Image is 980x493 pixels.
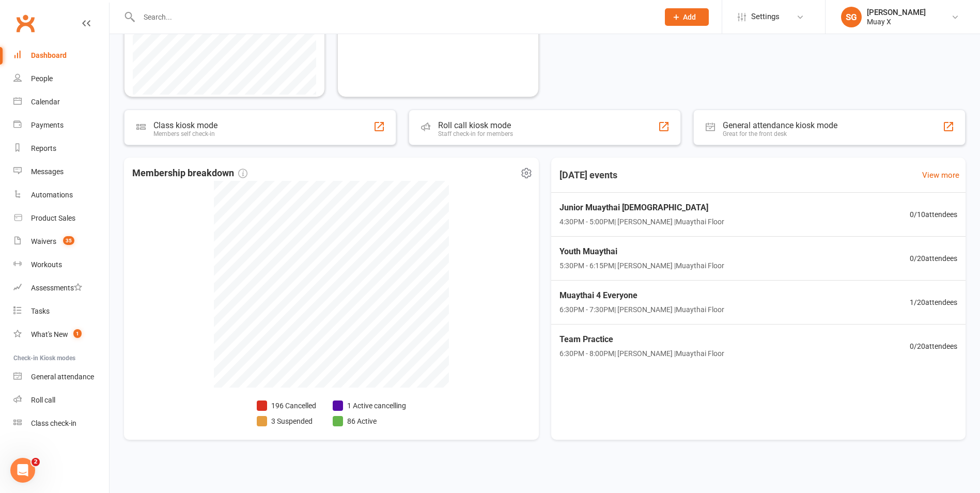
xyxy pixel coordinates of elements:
[867,8,926,17] div: [PERSON_NAME]
[32,458,40,466] span: 2
[31,98,60,106] div: Calendar
[683,13,696,21] span: Add
[13,44,109,67] a: Dashboard
[910,297,957,308] span: 1 / 20 attendees
[559,304,724,315] span: 6:30PM - 7:30PM | [PERSON_NAME] | Muaythai Floor
[438,130,513,137] div: Staff check-in for members
[31,396,55,404] div: Roll call
[257,415,316,427] li: 3 Suspended
[559,333,724,346] span: Team Practice
[13,389,109,412] a: Roll call
[751,5,780,28] span: Settings
[13,412,109,435] a: Class kiosk mode
[31,284,82,292] div: Assessments
[31,260,62,269] div: Workouts
[559,260,724,271] span: 5:30PM - 6:15PM | [PERSON_NAME] | Muaythai Floor
[910,253,957,264] span: 0 / 20 attendees
[31,144,56,152] div: Reports
[910,341,957,352] span: 0 / 20 attendees
[559,201,724,214] span: Junior Muaythai [DEMOGRAPHIC_DATA]
[31,330,68,338] div: What's New
[31,191,73,199] div: Automations
[13,365,109,389] a: General attendance kiosk mode
[132,166,247,181] span: Membership breakdown
[13,253,109,276] a: Workouts
[13,114,109,137] a: Payments
[551,166,626,184] h3: [DATE] events
[153,130,217,137] div: Members self check-in
[13,67,109,90] a: People
[559,348,724,359] span: 6:30PM - 8:00PM | [PERSON_NAME] | Muaythai Floor
[13,276,109,300] a: Assessments
[153,120,217,130] div: Class kiosk mode
[31,419,76,427] div: Class check-in
[13,230,109,253] a: Waivers 35
[31,307,50,315] div: Tasks
[559,216,724,227] span: 4:30PM - 5:00PM | [PERSON_NAME] | Muaythai Floor
[31,373,94,381] div: General attendance
[665,8,709,26] button: Add
[723,130,837,137] div: Great for the front desk
[333,415,406,427] li: 86 Active
[559,289,724,302] span: Muaythai 4 Everyone
[31,167,64,176] div: Messages
[333,400,406,411] li: 1 Active cancelling
[31,51,67,59] div: Dashboard
[12,10,38,36] a: Clubworx
[63,236,74,245] span: 35
[13,207,109,230] a: Product Sales
[13,137,109,160] a: Reports
[257,400,316,411] li: 196 Cancelled
[438,120,513,130] div: Roll call kiosk mode
[13,323,109,346] a: What's New1
[31,237,56,245] div: Waivers
[13,300,109,323] a: Tasks
[910,209,957,220] span: 0 / 10 attendees
[13,160,109,183] a: Messages
[10,458,35,483] iframe: Intercom live chat
[31,74,53,83] div: People
[723,120,837,130] div: General attendance kiosk mode
[13,183,109,207] a: Automations
[73,329,82,338] span: 1
[136,10,651,24] input: Search...
[841,7,862,27] div: SG
[31,121,64,129] div: Payments
[867,17,926,26] div: Muay X
[922,169,959,181] a: View more
[13,90,109,114] a: Calendar
[559,245,724,258] span: Youth Muaythai
[31,214,75,222] div: Product Sales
